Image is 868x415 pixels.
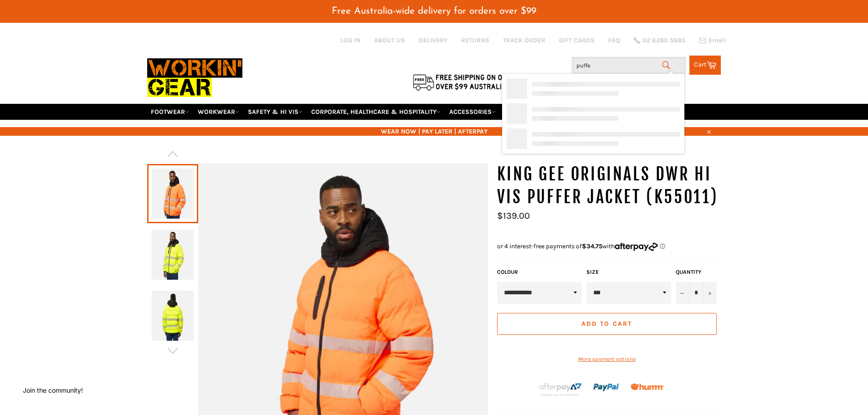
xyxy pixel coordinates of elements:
a: SAFETY & HI VIS [244,104,306,120]
a: Log in [340,36,360,44]
a: CORPORATE, HEALTHCARE & HOSPITALITY [308,104,444,120]
button: Reduce item quantity by one [676,282,689,304]
a: Cart [689,56,721,75]
a: RETURNS [461,36,489,45]
span: WEAR NOW | PAY LATER | AFTERPAY [147,127,721,136]
a: Email [699,37,726,44]
button: Add to Cart [497,313,717,335]
a: FAQ [608,36,620,45]
span: Email [709,37,726,44]
h1: KING GEE Originals DWR Hi Vis Puffer Jacket (K55011) [497,163,721,208]
a: ABOUT US [374,36,405,45]
img: Workin Gear leaders in Workwear, Safety Boots, PPE, Uniforms. Australia's No.1 in Workwear [147,52,242,103]
a: ACCESSORIES [446,104,499,120]
img: KING GEE Originals DWR Hi Vis Puffer Jacket (K55011) - Workin' Gear [152,230,194,280]
span: 02 6280 5885 [642,37,685,44]
label: Quantity [676,268,717,276]
img: Humm_core_logo_RGB-01_300x60px_small_195d8312-4386-4de7-b182-0ef9b6303a37.png [631,384,664,390]
img: Flat $9.95 shipping Australia wide [411,72,525,92]
a: WORKWEAR [194,104,243,120]
button: Join the community! [23,386,83,394]
input: Search [572,57,686,74]
label: colour [497,268,582,276]
a: FOOTWEAR [147,104,193,120]
a: 02 6280 5885 [634,37,685,44]
a: RE-WORKIN' GEAR [501,104,563,120]
span: Free Australia-wide delivery for orders over $99 [332,6,536,16]
a: More payment options [497,355,717,363]
img: paypal.png [593,374,620,401]
span: $139.00 [497,210,530,221]
img: Afterpay-Logo-on-dark-bg_large.png [538,382,583,397]
a: TRACK ORDER [503,36,545,45]
img: KING GEE Originals DWR Hi Vis Puffer Jacket (K55011) - Workin' Gear [152,291,194,341]
button: Increase item quantity by one [703,282,717,304]
span: Add to Cart [581,320,632,328]
a: DELIVERY [419,36,447,45]
label: Size [586,268,671,276]
a: GIFT CARDS [559,36,595,45]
